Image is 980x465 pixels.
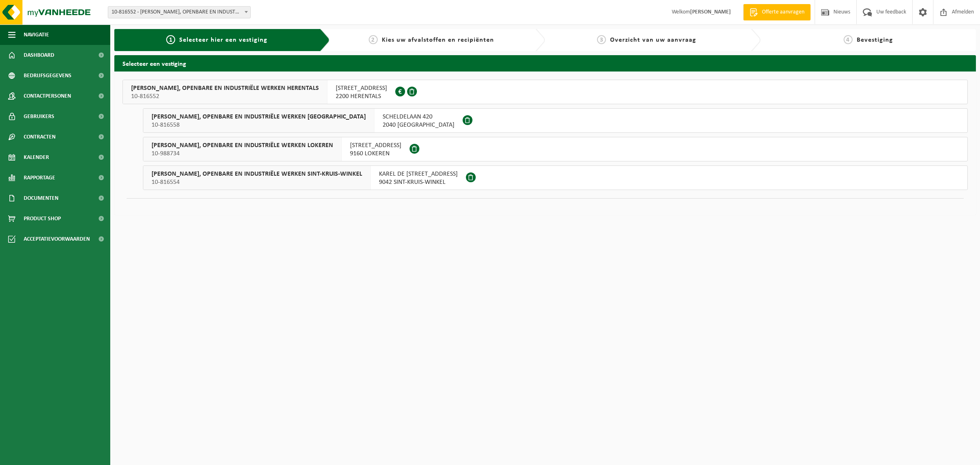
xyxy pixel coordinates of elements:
[597,35,606,44] span: 3
[108,7,250,18] span: 10-816552 - VICTOR PEETERS, OPENBARE EN INDUSTRIËLE WERKEN HERENTALS - HERENTALS
[24,168,55,188] span: Rapportage
[610,37,696,43] span: Overzicht van uw aanvraag
[151,170,362,178] span: [PERSON_NAME], OPENBARE EN INDUSTRIËLE WERKEN SINT-KRUIS-WINKEL
[143,165,968,190] button: [PERSON_NAME], OPENBARE EN INDUSTRIËLE WERKEN SINT-KRUIS-WINKEL 10-816554 KAREL DE [STREET_ADDRES...
[760,8,806,16] span: Offerte aanvragen
[24,127,56,147] span: Contracten
[336,84,387,92] span: [STREET_ADDRESS]
[844,35,853,44] span: 4
[151,150,333,158] span: 10-988734
[151,113,366,121] span: [PERSON_NAME], OPENBARE EN INDUSTRIËLE WERKEN [GEOGRAPHIC_DATA]
[143,108,968,133] button: [PERSON_NAME], OPENBARE EN INDUSTRIËLE WERKEN [GEOGRAPHIC_DATA] 10-816558 SCHELDELAAN 4202040 [GE...
[151,121,366,129] span: 10-816558
[166,35,175,44] span: 1
[24,86,71,106] span: Contactpersonen
[151,141,333,150] span: [PERSON_NAME], OPENBARE EN INDUSTRIËLE WERKEN LOKEREN
[382,37,494,43] span: Kies uw afvalstoffen en recipiënten
[379,170,458,178] span: KAREL DE [STREET_ADDRESS]
[379,178,458,186] span: 9042 SINT-KRUIS-WINKEL
[743,4,811,20] a: Offerte aanvragen
[24,147,49,168] span: Kalender
[857,37,893,43] span: Bevestiging
[350,141,401,150] span: [STREET_ADDRESS]
[108,6,251,18] span: 10-816552 - VICTOR PEETERS, OPENBARE EN INDUSTRIËLE WERKEN HERENTALS - HERENTALS
[143,137,968,161] button: [PERSON_NAME], OPENBARE EN INDUSTRIËLE WERKEN LOKEREN 10-988734 [STREET_ADDRESS]9160 LOKEREN
[24,188,58,208] span: Documenten
[24,208,61,229] span: Product Shop
[179,37,267,43] span: Selecteer hier een vestiging
[24,65,71,86] span: Bedrijfsgegevens
[24,106,54,127] span: Gebruikers
[350,150,401,158] span: 9160 LOKEREN
[24,229,90,249] span: Acceptatievoorwaarden
[131,84,319,92] span: [PERSON_NAME], OPENBARE EN INDUSTRIËLE WERKEN HERENTALS
[114,55,976,71] h2: Selecteer een vestiging
[122,80,968,104] button: [PERSON_NAME], OPENBARE EN INDUSTRIËLE WERKEN HERENTALS 10-816552 [STREET_ADDRESS]2200 HERENTALS
[336,92,387,101] span: 2200 HERENTALS
[690,9,731,15] strong: [PERSON_NAME]
[131,92,319,101] span: 10-816552
[151,178,362,186] span: 10-816554
[24,25,49,45] span: Navigatie
[24,45,54,65] span: Dashboard
[383,121,454,129] span: 2040 [GEOGRAPHIC_DATA]
[369,35,378,44] span: 2
[383,113,454,121] span: SCHELDELAAN 420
